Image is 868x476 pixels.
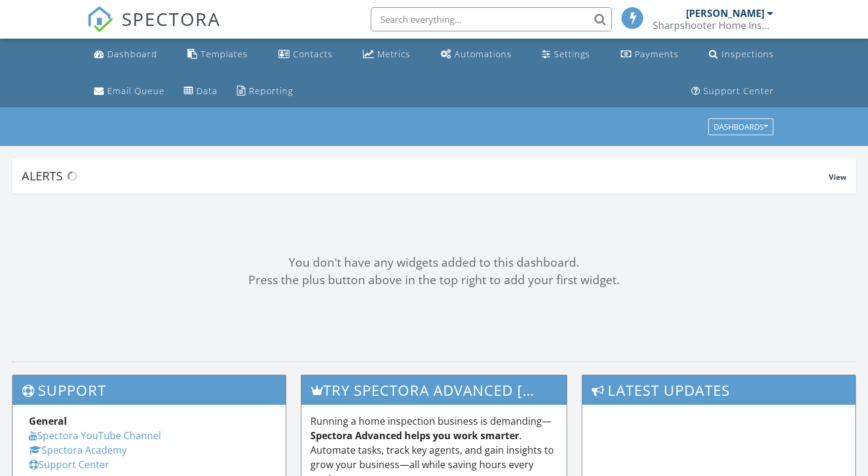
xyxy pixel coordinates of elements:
div: Sharpshooter Home Inspections [653,19,773,31]
a: Email Queue [89,80,169,103]
a: Reporting [232,80,298,103]
a: Payments [616,43,684,66]
img: The Best Home Inspection Software - Spectora [87,6,113,33]
strong: General [29,414,67,428]
h3: Support [13,375,286,405]
div: Contacts [293,48,333,60]
a: Templates [183,43,253,66]
strong: Spectora Advanced helps you work smarter [310,429,519,442]
div: Automations [454,48,512,60]
button: Dashboards [708,119,773,136]
div: Press the plus button above in the top right to add your first widget. [12,271,856,289]
div: Metrics [377,48,410,60]
a: Spectora YouTube Channel [29,429,161,442]
div: Templates [201,48,248,60]
a: Automations (Basic) [436,43,517,66]
h3: Latest Updates [582,375,855,405]
span: View [829,172,846,182]
a: Contacts [274,43,338,66]
a: Dashboard [89,43,162,66]
div: [PERSON_NAME] [686,7,764,19]
a: Support Center [687,80,779,103]
a: Spectora Academy [29,443,127,457]
div: Alerts [22,168,829,184]
div: Dashboard [107,48,157,60]
h3: Try spectora advanced [DATE] [301,375,567,405]
div: Data [197,85,218,97]
div: Email Queue [107,85,165,97]
div: Payments [635,48,679,60]
div: Inspections [722,48,774,60]
input: Search everything... [371,7,612,31]
div: Reporting [249,85,293,97]
div: Dashboards [714,123,768,132]
span: SPECTORA [122,6,221,31]
div: Settings [554,48,590,60]
a: Metrics [358,43,415,66]
a: SPECTORA [87,16,221,42]
a: Inspections [704,43,779,66]
a: Settings [537,43,595,66]
a: Support Center [29,458,109,471]
a: Data [179,80,222,103]
div: Support Center [703,85,774,97]
div: You don't have any widgets added to this dashboard. [12,254,856,271]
